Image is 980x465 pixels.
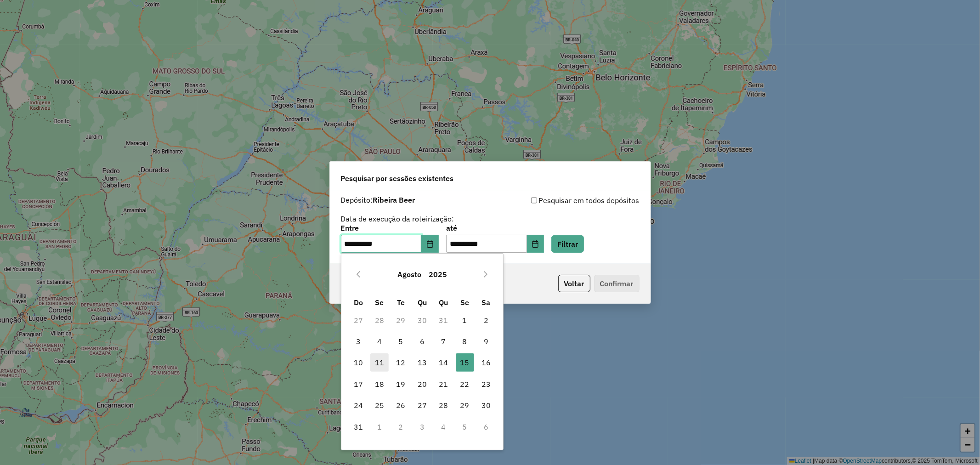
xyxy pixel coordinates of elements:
[412,331,433,352] td: 6
[391,353,410,372] span: 12
[369,374,390,395] td: 18
[456,375,474,393] span: 22
[341,213,454,224] label: Data de execução da roteirização:
[349,332,368,351] span: 3
[412,352,433,373] td: 13
[412,309,433,330] td: 30
[412,395,433,416] td: 27
[433,395,454,416] td: 28
[391,396,410,414] span: 26
[446,222,544,233] label: até
[347,331,368,352] td: 3
[341,173,454,184] span: Pesquisar por sessões existentes
[454,416,475,437] td: 5
[433,416,454,437] td: 4
[369,352,390,373] td: 11
[390,331,411,352] td: 5
[482,298,490,307] span: Sa
[454,331,475,352] td: 8
[558,275,590,292] button: Voltar
[478,267,493,282] button: Next Month
[390,309,411,330] td: 29
[391,375,410,393] span: 19
[347,374,368,395] td: 17
[413,396,431,414] span: 27
[390,374,411,395] td: 19
[347,416,368,437] td: 31
[433,309,454,330] td: 31
[375,298,384,307] span: Se
[476,352,497,373] td: 16
[354,298,363,307] span: Do
[394,263,425,285] button: Choose Month
[370,375,389,393] span: 18
[460,298,469,307] span: Se
[477,353,495,372] span: 16
[370,353,389,372] span: 11
[433,352,454,373] td: 14
[434,396,453,414] span: 28
[412,374,433,395] td: 20
[454,352,475,373] td: 15
[412,416,433,437] td: 3
[341,222,439,233] label: Entre
[456,332,474,351] span: 8
[456,311,474,329] span: 1
[456,396,474,414] span: 29
[413,332,431,351] span: 6
[349,418,368,436] span: 31
[425,263,451,285] button: Choose Year
[341,253,504,450] div: Choose Date
[434,332,453,351] span: 7
[369,395,390,416] td: 25
[369,331,390,352] td: 4
[476,331,497,352] td: 9
[477,332,495,351] span: 9
[433,374,454,395] td: 21
[477,311,495,329] span: 2
[476,395,497,416] td: 30
[418,298,427,307] span: Qu
[454,395,475,416] td: 29
[373,195,415,204] strong: Ribeira Beer
[434,375,453,393] span: 21
[454,374,475,395] td: 22
[551,235,584,253] button: Filtrar
[476,374,497,395] td: 23
[413,375,431,393] span: 20
[391,332,410,351] span: 5
[456,353,474,372] span: 15
[349,375,368,393] span: 17
[341,194,415,205] label: Depósito:
[490,195,640,206] div: Pesquisar em todos depósitos
[434,353,453,372] span: 14
[476,416,497,437] td: 6
[349,353,368,372] span: 10
[390,352,411,373] td: 12
[413,353,431,372] span: 13
[369,416,390,437] td: 1
[433,331,454,352] td: 7
[347,352,368,373] td: 10
[397,298,405,307] span: Te
[390,416,411,437] td: 2
[370,396,389,414] span: 25
[477,396,495,414] span: 30
[476,309,497,330] td: 2
[439,298,448,307] span: Qu
[421,235,439,253] button: Choose Date
[347,309,368,330] td: 27
[347,395,368,416] td: 24
[370,332,389,351] span: 4
[477,375,495,393] span: 23
[454,309,475,330] td: 1
[390,395,411,416] td: 26
[369,309,390,330] td: 28
[351,267,366,282] button: Previous Month
[349,396,368,414] span: 24
[527,235,544,253] button: Choose Date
